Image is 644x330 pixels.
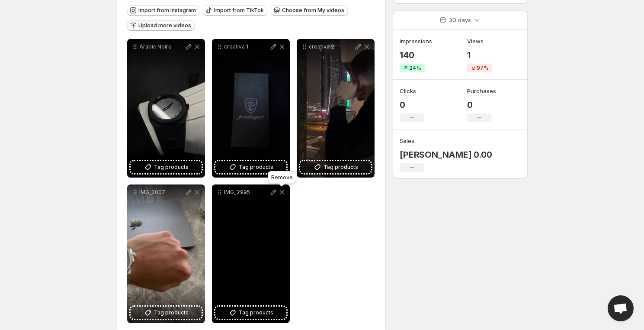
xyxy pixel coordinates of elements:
[139,189,184,196] p: IMG_3007
[131,307,202,319] button: Tag products
[127,5,199,16] button: Import from Instagram
[309,43,354,50] p: creativa 2
[400,50,432,60] p: 140
[400,87,416,95] h3: Clicks
[409,65,421,71] span: 24%
[139,43,184,50] p: Arabic Noire
[127,20,195,31] button: Upload more videos
[131,161,202,173] button: Tag products
[400,100,424,110] p: 0
[400,136,414,145] h3: Sales
[224,189,269,196] p: IMG_2995
[467,87,496,95] h3: Purchases
[203,5,267,16] button: Import from TikTok
[449,16,471,24] p: 30 days
[215,161,286,173] button: Tag products
[138,22,191,29] span: Upload more videos
[138,7,196,14] span: Import from Instagram
[282,7,344,14] span: Choose from My videos
[477,65,489,71] span: 97%
[154,308,189,317] span: Tag products
[300,161,371,173] button: Tag products
[400,37,432,45] h3: Impressions
[127,39,205,178] div: Arabic NoireTag products
[212,184,290,323] div: IMG_2995Tag products
[224,43,269,50] p: creativa 1
[608,295,634,321] a: Open chat
[239,163,273,171] span: Tag products
[127,184,205,323] div: IMG_3007Tag products
[324,163,358,171] span: Tag products
[400,149,492,160] p: [PERSON_NAME] 0.00
[212,39,290,178] div: creativa 1Tag products
[467,100,496,110] p: 0
[239,308,273,317] span: Tag products
[271,5,348,16] button: Choose from My videos
[215,307,286,319] button: Tag products
[467,37,484,45] h3: Views
[297,39,375,178] div: creativa 2Tag products
[467,50,492,60] p: 1
[214,7,264,14] span: Import from TikTok
[154,163,189,171] span: Tag products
